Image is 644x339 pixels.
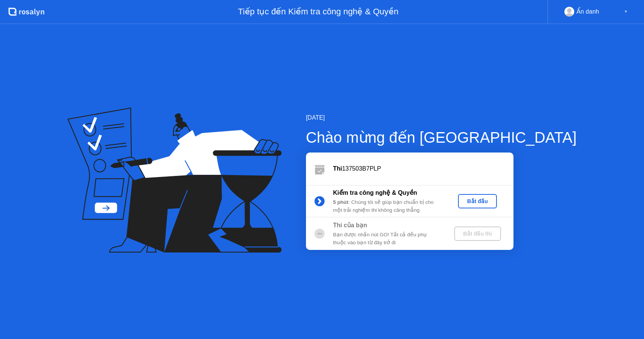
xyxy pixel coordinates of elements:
[333,164,513,173] div: 137503B7PLP
[333,231,442,247] div: Bạn được nhấn nút GO! Tất cả đều phụ thuộc vào bạn từ đây trở đi
[333,199,442,214] div: : Chúng tôi sẽ giúp bạn chuẩn bị cho một trải nghiệm thi không căng thẳng
[458,194,497,208] button: Bắt đầu
[576,7,599,17] div: Ẩn danh
[454,227,501,241] button: Bắt đầu thi
[457,231,498,237] div: Bắt đầu thi
[624,7,628,17] div: ▼
[333,190,417,196] b: Kiểm tra công nghệ & Quyền
[461,198,494,204] div: Bắt đầu
[306,113,577,122] div: [DATE]
[333,199,349,205] b: 5 phút
[306,126,577,149] div: Chào mừng đến [GEOGRAPHIC_DATA]
[333,222,367,228] b: Thi của bạn
[333,165,342,172] b: Thi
